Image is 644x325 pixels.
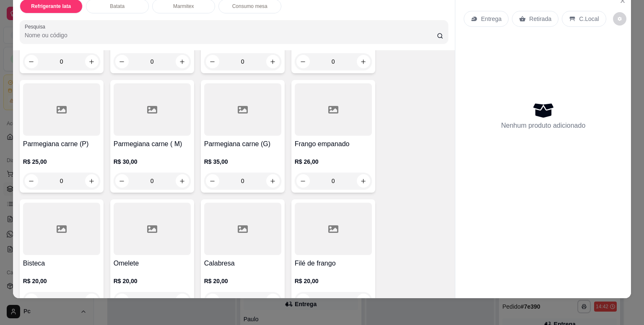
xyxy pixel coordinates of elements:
[501,121,585,131] p: Nenhum produto adicionado
[206,174,219,188] button: decrease-product-quantity
[204,277,281,285] p: R$ 20,00
[204,139,281,149] h4: Parmegiana carne (G)
[85,174,99,188] button: increase-product-quantity
[23,258,100,268] h4: Bisteca
[295,258,372,268] h4: Filé de frango
[115,174,129,188] button: decrease-product-quantity
[110,3,125,10] p: Batata
[295,139,372,149] h4: Frango empanado
[115,55,129,68] button: decrease-product-quantity
[232,3,267,10] p: Consumo mesa
[206,55,219,68] button: decrease-product-quantity
[176,294,189,307] button: increase-product-quantity
[296,294,310,307] button: decrease-product-quantity
[296,174,310,188] button: decrease-product-quantity
[296,55,310,68] button: decrease-product-quantity
[206,294,219,307] button: decrease-product-quantity
[266,55,280,68] button: increase-product-quantity
[25,23,48,30] label: Pesquisa
[23,157,100,166] p: R$ 25,00
[295,157,372,166] p: R$ 26,00
[357,55,370,68] button: increase-product-quantity
[266,294,280,307] button: increase-product-quantity
[579,15,599,23] p: C.Local
[204,258,281,268] h4: Calabresa
[266,174,280,188] button: increase-product-quantity
[204,157,281,166] p: R$ 35,00
[31,3,71,10] p: Refrigerante lata
[529,15,551,23] p: Retirada
[173,3,194,10] p: Marmitex
[114,258,191,268] h4: Omelete
[176,55,189,68] button: increase-product-quantity
[114,157,191,166] p: R$ 30,00
[25,31,437,39] input: Pesquisa
[613,12,626,26] button: decrease-product-quantity
[115,294,129,307] button: decrease-product-quantity
[481,15,501,23] p: Entrega
[357,294,370,307] button: increase-product-quantity
[23,139,100,149] h4: Parmegiana carne (P)
[114,139,191,149] h4: Parmegiana carne ( M)
[114,277,191,285] p: R$ 20,00
[176,174,189,188] button: increase-product-quantity
[295,277,372,285] p: R$ 20,00
[25,294,38,307] button: decrease-product-quantity
[25,55,38,68] button: decrease-product-quantity
[23,277,100,285] p: R$ 20,00
[85,294,99,307] button: increase-product-quantity
[85,55,99,68] button: increase-product-quantity
[357,174,370,188] button: increase-product-quantity
[25,174,38,188] button: decrease-product-quantity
